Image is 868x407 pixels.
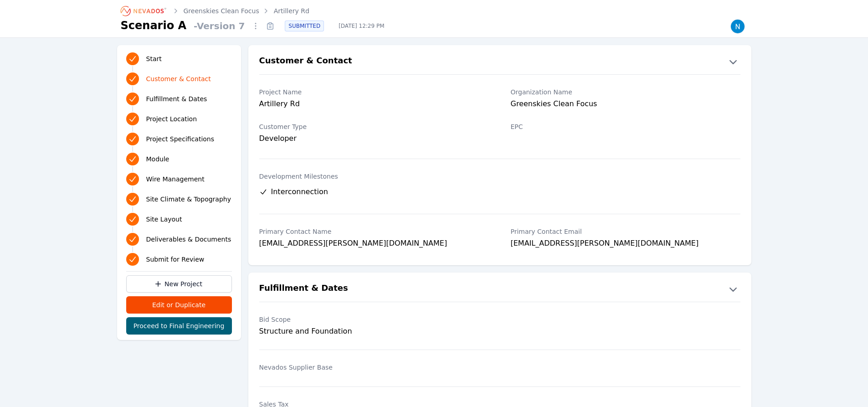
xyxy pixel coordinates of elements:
[126,296,232,314] button: Edit or Duplicate
[259,54,352,69] h2: Customer & Contact
[146,54,162,63] span: Start
[248,54,751,69] button: Customer & Contact
[259,315,489,324] label: Bid Scope
[126,51,232,268] nav: Progress
[121,4,309,18] nav: Breadcrumb
[248,282,751,296] button: Fulfillment & Dates
[146,114,197,124] span: Project Location
[146,215,182,224] span: Site Layout
[259,98,489,111] div: Artillery Rd
[511,88,740,97] label: Organization Name
[146,94,207,103] span: Fulfillment & Dates
[259,172,740,181] label: Development Milestones
[146,175,205,184] span: Wire Management
[259,227,489,236] label: Primary Contact Name
[259,326,489,337] div: Structure and Foundation
[511,227,740,236] label: Primary Contact Email
[126,317,232,335] button: Proceed to Final Engineering
[146,255,205,264] span: Submit for Review
[259,282,348,296] h2: Fulfillment & Dates
[121,18,187,33] h1: Scenario A
[274,6,309,15] a: Artillery Rd
[146,74,211,83] span: Customer & Contact
[285,21,324,31] div: SUBMITTED
[259,88,489,97] label: Project Name
[146,155,169,164] span: Module
[259,133,489,144] div: Developer
[146,195,231,204] span: Site Climate & Topography
[184,6,259,15] a: Greenskies Clean Focus
[511,238,740,251] div: [EMAIL_ADDRESS][PERSON_NAME][DOMAIN_NAME]
[511,98,740,111] div: Greenskies Clean Focus
[259,122,489,131] label: Customer Type
[331,22,391,30] span: [DATE] 12:29 PM
[259,238,489,251] div: [EMAIL_ADDRESS][PERSON_NAME][DOMAIN_NAME]
[730,19,745,34] img: Nick Rompala
[146,235,231,244] span: Deliverables & Documents
[271,186,328,197] span: Interconnection
[511,122,740,131] label: EPC
[126,275,232,293] a: New Project
[190,20,248,32] span: - Version 7
[259,363,489,372] label: Nevados Supplier Base
[146,134,215,144] span: Project Specifications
